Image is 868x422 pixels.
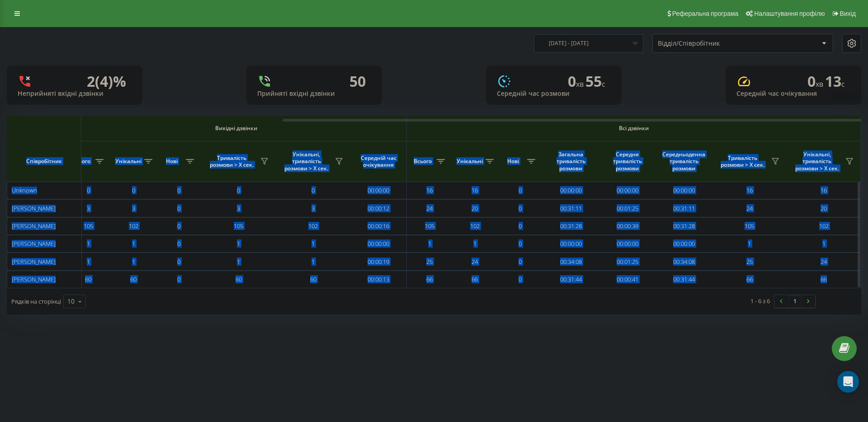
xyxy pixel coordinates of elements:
[819,222,829,230] span: 102
[745,222,754,230] span: 105
[350,199,407,217] td: 00:00:12
[87,186,90,194] span: 0
[457,158,483,165] span: Унікальні
[576,79,585,89] span: хв
[807,71,825,91] span: 0
[599,217,656,235] td: 00:00:39
[234,222,243,230] span: 105
[736,90,850,98] div: Середній час очікування
[606,151,649,172] span: Середня тривалість розмови
[821,275,827,283] span: 66
[177,258,180,266] span: 0
[87,258,90,266] span: 1
[656,217,712,235] td: 00:31:28
[822,239,826,248] span: 1
[177,186,180,194] span: 0
[825,71,845,91] span: 13
[656,253,712,270] td: 00:34:08
[519,204,522,212] span: 0
[311,186,315,194] span: 0
[425,222,434,230] span: 105
[350,182,407,199] td: 00:00:00
[87,239,90,248] span: 1
[311,204,315,212] span: 3
[132,186,135,194] span: 0
[237,239,240,248] span: 1
[672,10,739,17] span: Реферальна програма
[115,158,142,165] span: Унікальні
[840,10,856,17] span: Вихід
[257,90,371,98] div: Прийняті вхідні дзвінки
[237,186,240,194] span: 0
[519,239,522,248] span: 0
[132,204,135,212] span: 3
[585,71,605,91] span: 55
[206,155,258,169] span: Тривалість розмови > Х сек.
[791,151,843,172] span: Унікальні, тривалість розмови > Х сек.
[426,258,433,266] span: 25
[656,271,712,288] td: 00:31:44
[519,222,522,230] span: 0
[132,258,135,266] span: 1
[542,271,599,288] td: 00:31:44
[132,239,135,248] span: 1
[177,275,180,283] span: 0
[12,222,56,230] span: [PERSON_NAME]
[837,371,859,393] div: Open Intercom Messenger
[349,73,366,90] div: 50
[160,158,183,165] span: Нові
[434,125,834,132] span: Всі дзвінки
[821,258,827,266] span: 24
[656,199,712,217] td: 00:31:11
[70,158,93,165] span: Всього
[308,222,318,230] span: 102
[12,275,56,283] span: [PERSON_NAME]
[87,73,126,90] div: 2 (4)%
[67,297,75,306] div: 10
[12,186,37,194] span: Unknown
[280,151,332,172] span: Унікальні, тривалість розмови > Х сек.
[350,235,407,253] td: 00:00:00
[472,258,478,266] span: 24
[12,204,56,212] span: [PERSON_NAME]
[472,204,478,212] span: 20
[350,217,407,235] td: 00:00:16
[87,125,386,132] span: Вихідні дзвінки
[11,297,61,305] span: Рядків на сторінці
[788,295,802,308] a: 1
[426,186,433,194] span: 16
[542,182,599,199] td: 00:00:00
[746,258,753,266] span: 25
[236,275,242,283] span: 60
[542,217,599,235] td: 00:31:28
[599,271,656,288] td: 00:00:41
[599,199,656,217] td: 00:01:25
[237,258,240,266] span: 1
[568,71,585,91] span: 0
[542,253,599,270] td: 00:34:08
[357,155,400,169] span: Середній час очікування
[662,151,705,172] span: Середньоденна тривалість розмови
[18,90,132,98] div: Неприйняті вхідні дзвінки
[841,79,845,89] span: c
[602,79,605,89] span: c
[426,204,433,212] span: 24
[656,235,712,253] td: 00:00:00
[472,186,478,194] span: 16
[502,158,524,165] span: Нові
[542,235,599,253] td: 00:00:00
[754,10,825,17] span: Налаштування профілю
[426,275,433,283] span: 66
[746,204,753,212] span: 24
[821,204,827,212] span: 20
[599,253,656,270] td: 00:01:25
[129,222,138,230] span: 102
[519,186,522,194] span: 0
[14,158,73,165] span: Співробітник
[816,79,825,89] span: хв
[497,90,611,98] div: Середній час розмови
[130,275,137,283] span: 60
[470,222,480,230] span: 102
[84,222,93,230] span: 105
[12,239,56,248] span: [PERSON_NAME]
